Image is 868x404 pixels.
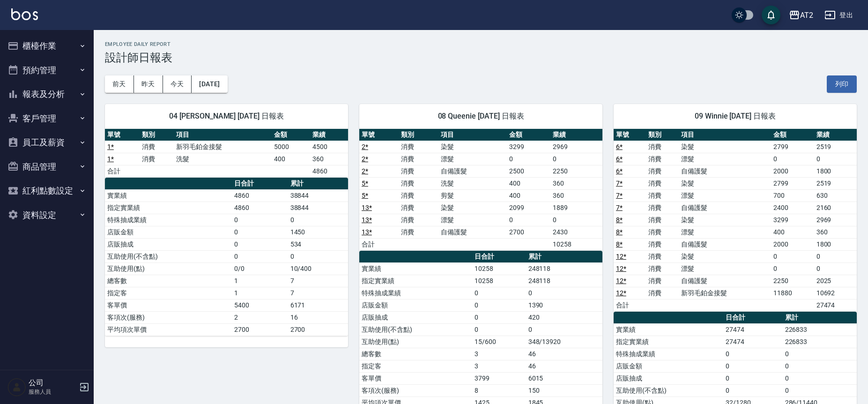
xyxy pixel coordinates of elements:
[614,384,723,397] td: 互助使用(不含點)
[723,348,783,360] td: 0
[310,141,348,153] td: 4500
[614,323,723,336] td: 實業績
[232,287,288,299] td: 1
[646,214,679,226] td: 消費
[723,323,783,336] td: 27474
[814,226,857,238] td: 360
[646,250,679,262] td: 消費
[550,214,602,226] td: 0
[359,384,472,397] td: 客項次(服務)
[785,6,817,25] button: AT2
[526,311,602,323] td: 420
[359,129,602,251] table: a dense table
[472,323,526,336] td: 0
[438,189,507,202] td: 剪髮
[105,178,348,336] table: a dense table
[679,287,771,299] td: 新羽毛鉑金接髮
[526,348,602,360] td: 46
[783,384,857,397] td: 0
[614,348,723,360] td: 特殊抽成業績
[359,323,472,336] td: 互助使用(不含點)
[625,112,846,121] span: 09 Winnie [DATE] 日報表
[507,202,550,214] td: 2099
[105,202,232,214] td: 指定實業績
[438,214,507,226] td: 漂髮
[438,153,507,165] td: 漂髮
[550,165,602,177] td: 2250
[472,348,526,360] td: 3
[272,129,310,141] th: 金額
[359,299,472,311] td: 店販金額
[614,372,723,384] td: 店販抽成
[11,8,38,20] img: Logo
[105,299,232,311] td: 客單價
[232,202,288,214] td: 4860
[507,226,550,238] td: 2700
[814,177,857,189] td: 2519
[814,141,857,153] td: 2519
[105,75,134,93] button: 前天
[814,129,857,141] th: 業績
[507,153,550,165] td: 0
[140,141,174,153] td: 消費
[646,129,679,141] th: 類別
[399,177,438,189] td: 消費
[646,262,679,275] td: 消費
[550,141,602,153] td: 2969
[472,311,526,323] td: 0
[814,275,857,287] td: 2025
[105,129,348,178] table: a dense table
[232,262,288,275] td: 0/0
[105,238,232,250] td: 店販抽成
[814,214,857,226] td: 2969
[232,250,288,262] td: 0
[646,165,679,177] td: 消費
[288,238,348,250] td: 534
[288,226,348,238] td: 1450
[4,58,90,82] button: 預約管理
[771,214,814,226] td: 3299
[163,75,192,93] button: 今天
[4,155,90,179] button: 商品管理
[646,189,679,202] td: 消費
[359,262,472,275] td: 實業績
[29,378,76,388] h5: 公司
[116,112,337,121] span: 04 [PERSON_NAME] [DATE] 日報表
[526,299,602,311] td: 1390
[105,41,857,47] h2: Employee Daily Report
[288,178,348,190] th: 累計
[771,141,814,153] td: 2799
[359,287,472,299] td: 特殊抽成業績
[723,372,783,384] td: 0
[359,238,399,250] td: 合計
[288,323,348,336] td: 2700
[679,275,771,287] td: 自備護髮
[526,251,602,263] th: 累計
[526,323,602,336] td: 0
[288,311,348,323] td: 16
[105,323,232,336] td: 平均項次單價
[771,226,814,238] td: 400
[723,384,783,397] td: 0
[507,177,550,189] td: 400
[399,153,438,165] td: 消費
[105,262,232,275] td: 互助使用(點)
[232,323,288,336] td: 2700
[679,141,771,153] td: 染髮
[679,165,771,177] td: 自備護髮
[550,129,602,141] th: 業績
[438,141,507,153] td: 染髮
[679,153,771,165] td: 漂髮
[507,214,550,226] td: 0
[771,287,814,299] td: 11880
[814,165,857,177] td: 1800
[105,311,232,323] td: 客項次(服務)
[679,226,771,238] td: 漂髮
[105,226,232,238] td: 店販金額
[105,275,232,287] td: 總客數
[232,214,288,226] td: 0
[438,177,507,189] td: 洗髮
[771,165,814,177] td: 2000
[526,372,602,384] td: 6015
[646,202,679,214] td: 消費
